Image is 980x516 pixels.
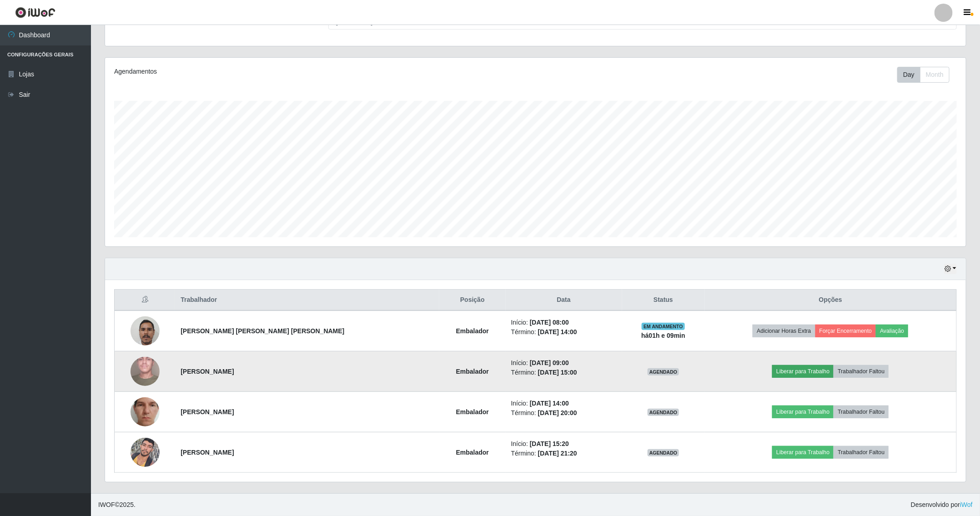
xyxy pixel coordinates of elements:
th: Data [506,290,622,311]
th: Opções [705,290,957,311]
button: Month [920,67,950,83]
strong: [PERSON_NAME] [181,449,234,456]
button: Day [897,67,920,83]
div: Toolbar with button groups [897,67,957,83]
strong: Embalador [456,449,489,456]
span: IWOF [98,501,115,508]
strong: Embalador [456,368,489,375]
button: Liberar para Trabalho [772,365,834,378]
time: [DATE] 08:00 [530,319,569,326]
span: © 2025 . [98,500,136,510]
button: Forçar Encerramento [815,325,876,337]
span: EM ANDAMENTO [642,323,685,330]
button: Adicionar Horas Extra [753,325,815,337]
a: iWof [960,501,973,508]
button: Liberar para Trabalho [772,446,834,459]
li: Início: [511,399,617,408]
time: [DATE] 14:00 [538,328,577,336]
time: [DATE] 21:20 [538,450,577,457]
img: 1754513784799.jpeg [131,311,160,350]
div: Agendamentos [114,67,457,76]
strong: [PERSON_NAME] [181,408,234,416]
img: 1705933519386.jpeg [131,339,160,404]
time: [DATE] 15:20 [530,440,569,447]
li: Início: [511,318,617,327]
th: Status [622,290,705,311]
li: Término: [511,449,617,458]
span: AGENDADO [648,368,679,376]
span: Desenvolvido por [911,500,973,510]
strong: Embalador [456,408,489,416]
time: [DATE] 09:00 [530,359,569,366]
button: Trabalhador Faltou [834,446,889,459]
li: Término: [511,368,617,377]
th: Trabalhador [175,290,439,311]
strong: [PERSON_NAME] [181,368,234,375]
li: Início: [511,358,617,368]
img: 1741739537666.jpeg [131,380,160,444]
button: Liberar para Trabalho [772,406,834,418]
li: Término: [511,408,617,418]
button: Trabalhador Faltou [834,365,889,378]
time: [DATE] 14:00 [530,400,569,407]
img: 1742438974976.jpeg [131,433,160,471]
strong: Embalador [456,327,489,335]
span: AGENDADO [648,449,679,456]
time: [DATE] 20:00 [538,409,577,416]
time: [DATE] 15:00 [538,369,577,376]
strong: há 01 h e 09 min [641,332,685,339]
strong: [PERSON_NAME] [PERSON_NAME] [PERSON_NAME] [181,327,344,335]
img: CoreUI Logo [15,7,55,18]
span: AGENDADO [648,409,679,416]
li: Término: [511,327,617,337]
button: Avaliação [876,325,908,337]
th: Posição [439,290,506,311]
div: First group [897,67,950,83]
li: Início: [511,439,617,449]
button: Trabalhador Faltou [834,406,889,418]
